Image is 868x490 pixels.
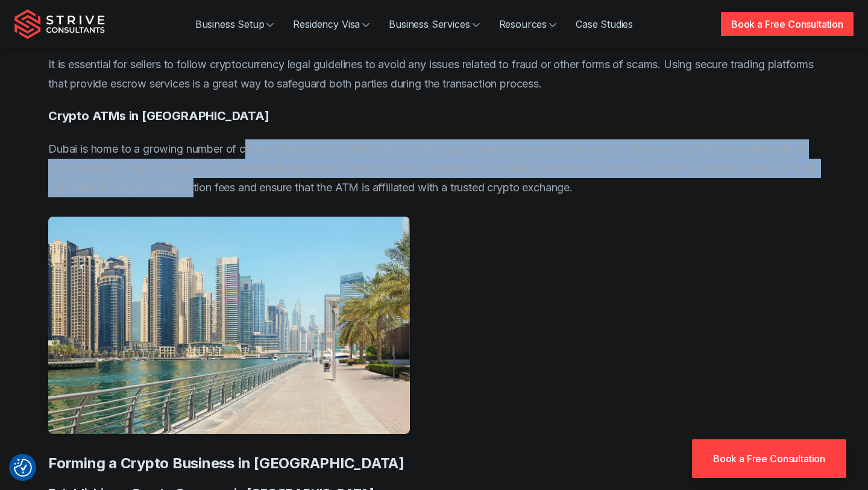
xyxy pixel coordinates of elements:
[14,459,32,477] img: Revisit consent button
[48,108,820,125] h4: Crypto ATMs in [GEOGRAPHIC_DATA]
[48,55,820,94] p: It is essential for sellers to follow cryptocurrency legal guidelines to avoid any issues related...
[186,12,284,36] a: Business Setup
[489,12,567,36] a: Resources
[379,12,489,36] a: Business Services
[721,12,854,36] a: Book a Free Consultation
[14,9,105,39] img: Strive Consultants
[692,439,846,478] a: Book a Free Consultation
[566,12,643,36] a: Case Studies
[48,217,410,434] img: crypto exchange
[48,139,820,197] p: Dubai is home to a growing number of crypto ATMs, where individuals can sell cryptocurrency in ex...
[283,12,379,36] a: Residency Visa
[48,453,820,473] h3: Forming a Crypto Business in [GEOGRAPHIC_DATA]
[14,459,32,477] button: Consent Preferences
